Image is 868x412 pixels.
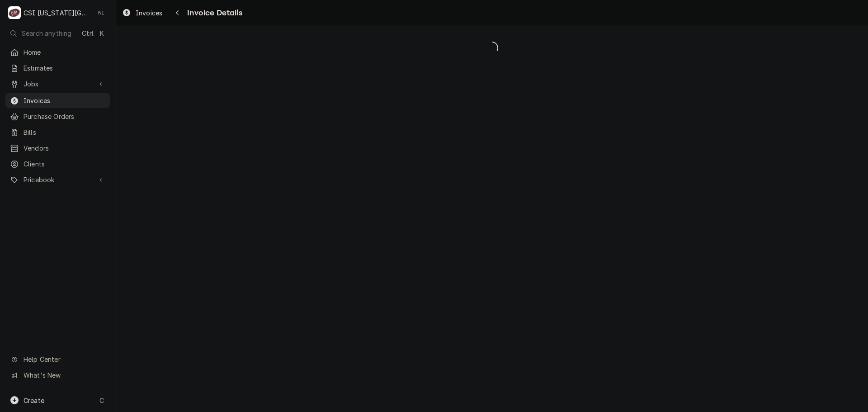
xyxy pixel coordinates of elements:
span: Loading... [116,38,868,57]
div: CSI [US_STATE][GEOGRAPHIC_DATA] [24,8,90,18]
div: NI [95,6,108,19]
a: Invoices [118,5,166,20]
a: Bills [5,125,110,140]
a: Estimates [5,61,110,76]
span: Purchase Orders [24,112,105,121]
a: Go to Jobs [5,76,110,91]
div: Nate Ingram's Avatar [95,6,108,19]
a: Clients [5,156,110,171]
div: CSI Kansas City's Avatar [8,6,21,19]
span: K [100,28,104,38]
a: Purchase Orders [5,109,110,124]
span: Invoice Details [184,7,242,19]
span: Help Center [24,355,104,364]
a: Go to Pricebook [5,172,110,187]
button: Search anythingCtrlK [5,25,110,41]
span: Estimates [24,63,105,73]
span: Pricebook [24,175,92,185]
span: Vendors [24,143,105,153]
a: Go to What's New [5,368,110,383]
span: Search anything [22,28,71,38]
span: Create [24,397,44,404]
button: Navigate back [170,5,184,20]
a: Home [5,45,110,60]
a: Invoices [5,93,110,108]
span: Invoices [136,8,162,18]
span: Invoices [24,96,105,105]
span: Home [24,47,105,57]
span: C [99,396,104,405]
div: C [8,6,21,19]
span: Clients [24,159,105,169]
a: Vendors [5,141,110,156]
a: Go to Help Center [5,352,110,367]
span: Jobs [24,79,92,89]
span: What's New [24,370,104,380]
span: Bills [24,128,105,137]
span: Ctrl [82,28,94,38]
